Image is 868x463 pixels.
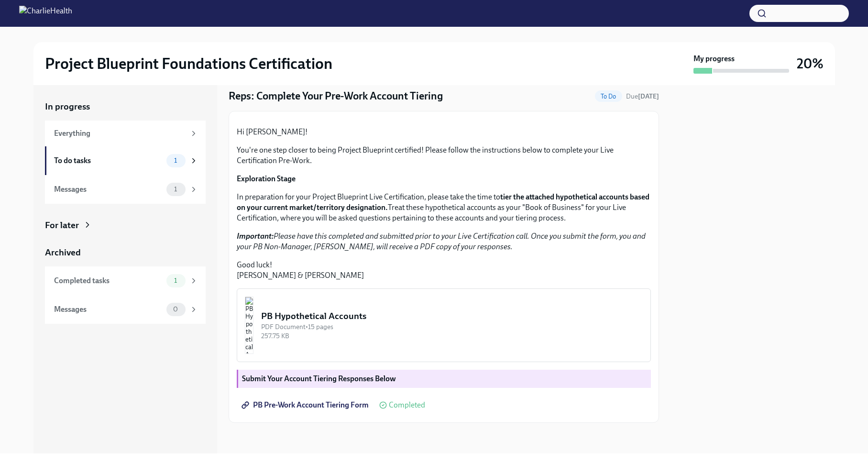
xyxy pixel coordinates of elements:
[54,155,163,166] div: To do tasks
[595,93,622,100] span: To Do
[261,322,643,331] div: PDF Document • 15 pages
[45,121,206,146] a: Everything
[45,266,206,295] a: Completed tasks1
[45,54,332,73] h2: Project Blueprint Foundations Certification
[54,276,163,286] div: Completed tasks
[168,186,183,193] span: 1
[45,100,206,113] a: In progress
[237,174,296,183] strong: Exploration Stage
[261,331,643,341] div: 257.75 KB
[54,128,186,139] div: Everything
[45,219,206,231] a: For later
[54,184,163,195] div: Messages
[261,310,643,322] div: PB Hypothetical Accounts
[45,295,206,324] a: Messages0
[19,6,72,21] img: CharlieHealth
[45,246,206,259] a: Archived
[237,127,651,137] p: Hi [PERSON_NAME]!
[242,374,396,383] strong: Submit Your Account Tiering Responses Below
[237,396,375,415] a: PB Pre-Work Account Tiering Form
[237,192,651,223] p: In preparation for your Project Blueprint Live Certification, please take the time to Treat these...
[237,288,651,362] button: PB Hypothetical AccountsPDF Document•15 pages257.75 KB
[45,219,79,231] div: For later
[167,306,184,313] span: 0
[237,145,651,166] p: You're one step closer to being Project Blueprint certified! Please follow the instructions below...
[693,54,735,64] strong: My progress
[45,175,206,204] a: Messages1
[638,92,659,100] strong: [DATE]
[168,157,183,164] span: 1
[45,146,206,175] a: To do tasks1
[237,260,651,281] p: Good luck! [PERSON_NAME] & [PERSON_NAME]
[237,231,274,241] strong: Important:
[389,401,425,409] span: Completed
[229,89,443,103] h4: Reps: Complete Your Pre-Work Account Tiering
[168,277,183,284] span: 1
[237,231,646,251] em: Please have this completed and submitted prior to your Live Certification call. Once you submit t...
[245,297,253,354] img: PB Hypothetical Accounts
[626,92,659,101] span: September 8th, 2025 12:00
[54,304,163,315] div: Messages
[797,55,824,72] h3: 20%
[626,92,659,100] span: Due
[243,400,369,410] span: PB Pre-Work Account Tiering Form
